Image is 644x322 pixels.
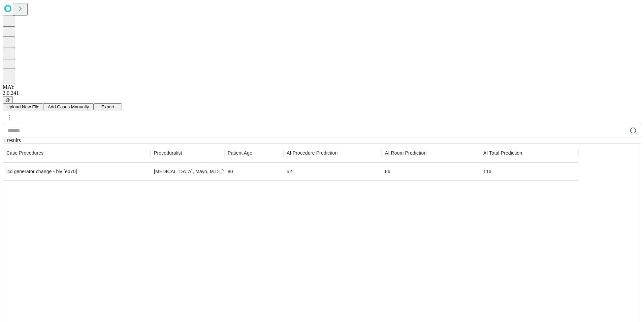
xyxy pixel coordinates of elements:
button: Add Cases Manually [43,103,94,110]
button: Export [94,103,122,110]
span: Patient Age [228,150,252,156]
span: 52 [287,169,292,174]
span: Time-out to extubation/pocket closure [287,150,337,156]
span: Export [101,104,115,109]
div: icd generator change - biv [ep70] [6,163,147,180]
span: 1 results [3,137,21,143]
span: Patient in room to patient out of room [385,150,426,156]
span: @ [5,97,10,102]
span: Includes set-up, patient in-room to patient out-of-room, and clean-up [483,150,522,156]
button: Upload New File [3,103,43,110]
span: Add Cases Manually [48,104,89,109]
button: @ [3,96,13,103]
span: Proceduralist [154,150,182,156]
div: 80 [228,163,280,180]
span: Scheduled procedures [6,150,43,156]
div: MAY [3,84,641,90]
div: 2.0.241 [3,90,641,96]
a: Export [94,104,122,109]
span: Upload New File [6,104,39,109]
button: kebab-menu [3,111,15,123]
span: 86 [385,169,390,174]
span: 116 [483,169,491,174]
div: [MEDICAL_DATA], Mayo, M.D. [1502690] [154,163,221,180]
